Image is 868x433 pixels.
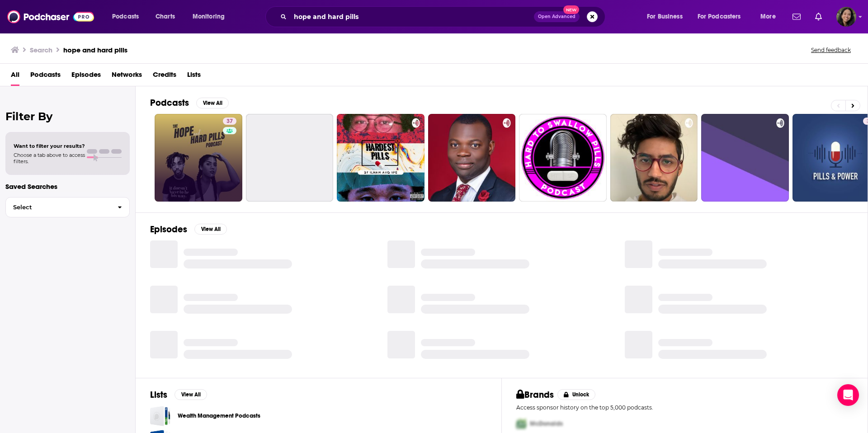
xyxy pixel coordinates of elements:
span: Monitoring [193,10,225,23]
h2: Lists [150,389,167,400]
h3: hope and hard pills [63,46,127,54]
div: Open Intercom Messenger [837,384,859,406]
button: View All [175,389,207,400]
span: New [563,5,580,14]
button: open menu [106,9,151,24]
h2: Filter By [5,110,130,123]
a: Charts [150,9,180,24]
span: Choose a tab above to access filters. [14,152,85,165]
span: For Podcasters [698,10,741,23]
span: Open Advanced [538,14,576,19]
button: Unlock [557,389,596,400]
button: open menu [186,9,236,24]
button: Select [5,197,130,217]
a: Show notifications dropdown [811,9,826,24]
p: Saved Searches [5,182,130,191]
h2: Brands [516,389,554,400]
a: Lists [187,67,201,86]
span: Select [6,204,110,210]
h2: Podcasts [150,97,189,108]
img: User Profile [836,7,856,27]
a: EpisodesView All [150,224,227,235]
button: Show profile menu [836,7,856,27]
a: All [11,67,19,86]
a: Credits [153,67,176,86]
a: PodcastsView All [150,97,229,108]
span: For Business [647,10,683,23]
button: open menu [754,9,787,24]
img: First Pro Logo [513,414,530,433]
a: Episodes [71,67,101,86]
button: View All [196,98,229,108]
div: Search podcasts, credits, & more... [274,6,614,27]
span: Logged in as BroadleafBooks2 [836,7,856,27]
a: Podcasts [30,67,61,86]
img: Podchaser - Follow, Share and Rate Podcasts [7,8,94,25]
h2: Episodes [150,224,187,235]
span: More [760,10,776,23]
button: Open AdvancedNew [534,11,580,22]
a: Wealth Management Podcasts [150,406,170,426]
button: open menu [692,9,754,24]
a: Networks [112,67,142,86]
span: Want to filter your results? [14,143,85,149]
button: View All [194,224,227,235]
p: Access sponsor history on the top 5,000 podcasts. [516,404,853,411]
a: ListsView All [150,389,207,400]
a: 37 [223,118,236,125]
button: Send feedback [808,46,854,54]
span: Charts [156,10,175,23]
a: Show notifications dropdown [789,9,804,24]
button: open menu [641,9,694,24]
span: 37 [226,117,233,126]
input: Search podcasts, credits, & more... [290,9,534,24]
span: McDonalds [530,420,563,428]
span: Podcasts [112,10,139,23]
h3: Search [30,46,52,54]
a: Wealth Management Podcasts [178,411,260,421]
a: 37 [155,114,242,202]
